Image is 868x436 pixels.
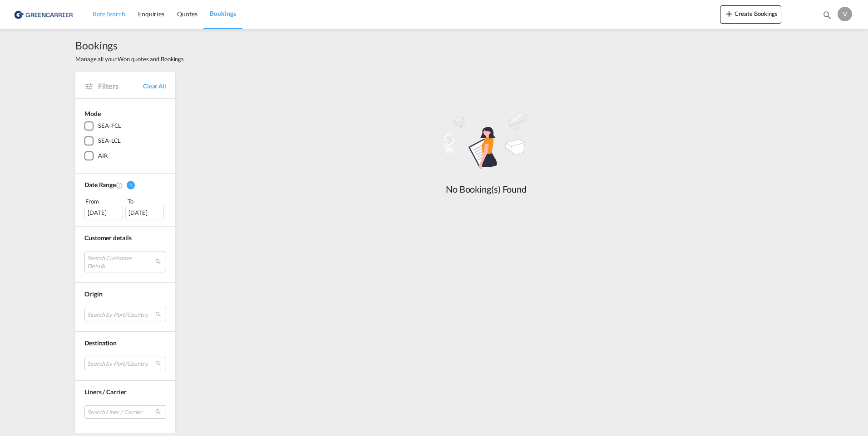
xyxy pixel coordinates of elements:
md-icon: icon-plus 400-fg [724,8,735,19]
div: No Booking(s) Found [418,183,554,195]
div: Destination [84,339,166,348]
span: From To [DATE][DATE] [84,197,166,219]
span: Origin [84,290,102,298]
span: Customer details [84,234,131,242]
span: Mode [84,110,101,117]
div: V [838,7,852,21]
span: Date Range [84,181,116,189]
span: Quotes [177,10,197,18]
button: icon-plus 400-fgCreate Bookings [720,5,781,24]
md-checkbox: SEA-FCL [84,121,166,131]
md-icon: icon-magnify [822,10,832,20]
span: Filters [98,81,143,91]
div: To [127,197,167,206]
md-checkbox: SEA-LCL [84,136,166,145]
a: Clear All [143,82,166,90]
span: Bookings [210,10,236,17]
div: Origin [84,290,166,299]
div: icon-magnify [822,10,832,24]
span: Rate Search [93,10,125,18]
img: 1378a7308afe11ef83610d9e779c6b34.png [14,4,75,24]
span: Destination [84,339,117,347]
span: 1 [127,181,135,189]
md-icon: assets/icons/custom/empty_shipments.svg [418,108,554,183]
span: Manage all your Won quotes and Bookings [75,55,184,63]
div: Customer details [84,233,166,242]
div: SEA-LCL [98,136,121,145]
div: AIR [98,151,108,160]
div: Liners / Carrier [84,388,166,397]
div: [DATE] [84,206,123,219]
div: SEA-FCL [98,121,121,131]
span: Enquiries [138,10,164,18]
md-icon: Created On [116,182,123,189]
md-checkbox: AIR [84,151,166,160]
span: Bookings [75,38,184,53]
div: [DATE] [125,206,164,219]
span: Liners / Carrier [84,388,126,396]
div: From [84,197,124,206]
